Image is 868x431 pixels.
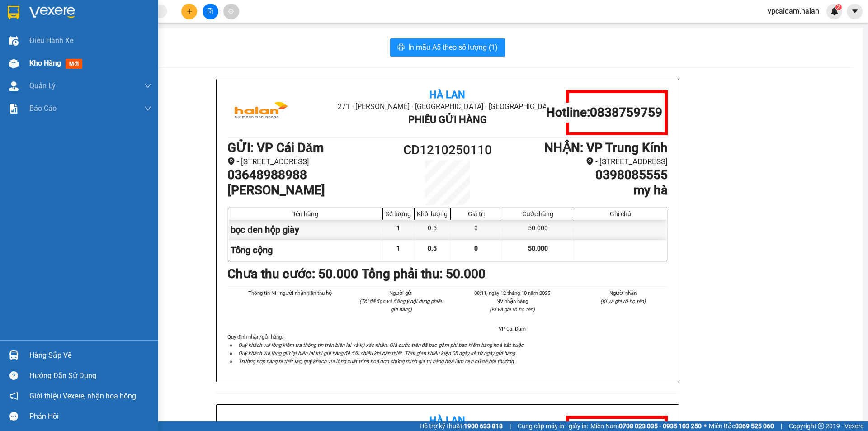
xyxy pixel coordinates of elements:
[579,289,668,297] li: Người nhận
[408,42,498,53] span: In mẫu A5 theo số lượng (1)
[144,105,151,112] span: down
[503,183,668,198] h1: my hà
[238,350,516,356] i: Quý khách vui lòng giữ lại biên lai khi gửi hàng để đối chiếu khi cần thiết. Thời gian khiếu kiện...
[8,6,19,19] img: logo-vxr
[464,422,503,430] strong: 1900 633 818
[245,289,335,297] li: Thông tin NH người nhận tiền thu hộ
[223,4,239,19] button: aim
[9,412,18,421] span: message
[709,421,774,431] span: Miền Bắc
[600,298,646,304] i: (Kí và ghi rõ họ tên)
[227,333,668,365] div: Quy định nhận/gửi hàng :
[619,422,702,430] strong: 0708 023 035 - 0935 103 250
[9,59,19,68] img: warehouse-icon
[490,306,535,313] i: (Kí và ghi rõ họ tên)
[509,421,511,431] span: |
[29,369,151,383] div: Hướng dẫn sử dụng
[502,220,574,240] div: 50.000
[9,36,19,46] img: warehouse-icon
[227,90,295,135] img: logo.jpg
[390,38,505,57] button: printerIn mẫu A5 theo số lượng (1)
[586,157,594,165] span: environment
[837,4,840,10] span: 2
[357,289,446,297] li: Người gửi
[467,325,557,333] li: VP Cái Dăm
[29,410,151,423] div: Phản hồi
[362,266,486,281] b: Tổng phải thu: 50.000
[544,140,668,155] b: NHẬN : VP Trung Kính
[207,8,213,14] span: file-add
[29,80,56,91] span: Quản Lý
[408,114,487,125] b: Phiếu Gửi Hàng
[847,4,863,19] button: caret-down
[301,101,594,112] li: 271 - [PERSON_NAME] - [GEOGRAPHIC_DATA] - [GEOGRAPHIC_DATA]
[851,7,859,15] span: caret-down
[29,103,57,114] span: Báo cáo
[29,59,61,67] span: Kho hàng
[467,297,557,305] li: NV nhận hàng
[835,4,842,10] sup: 2
[518,421,588,431] span: Cung cấp máy in - giấy in:
[415,220,451,240] div: 0.5
[546,105,662,120] h1: Hotline: 0838759759
[576,210,665,218] div: Ghi chú
[359,298,443,313] i: (Tôi đã đọc và đồng ý nội dung phiếu gửi hàng)
[420,421,503,431] span: Hỗ trợ kỹ thuật:
[760,5,826,17] span: vpcaidam.halan
[186,8,193,14] span: plus
[818,423,824,429] span: copyright
[231,210,380,218] div: Tên hàng
[227,183,392,198] h1: [PERSON_NAME]
[9,371,18,380] span: question-circle
[704,424,707,428] span: ⚪️
[429,415,465,426] b: Hà Lan
[227,140,324,155] b: GỬI : VP Cái Dăm
[528,245,548,252] span: 50.000
[735,422,774,430] strong: 0369 525 060
[9,350,19,360] img: warehouse-icon
[385,210,412,218] div: Số lượng
[227,266,358,281] b: Chưa thu cước : 50.000
[238,342,525,348] i: Quý khách vui lòng kiểm tra thông tin trên biên lai và ký xác nhận. Giá cước trên đã bao gồm phí ...
[396,245,400,252] span: 1
[417,210,448,218] div: Khối lượng
[383,220,415,240] div: 1
[453,210,500,218] div: Giá trị
[467,289,557,297] li: 08:11, ngày 12 tháng 10 năm 2025
[590,421,702,431] span: Miền Nam
[505,210,571,218] div: Cước hàng
[392,140,503,160] h1: CD1210250110
[830,7,839,15] img: icon-new-feature
[181,4,197,19] button: plus
[228,8,234,14] span: aim
[503,156,668,168] li: - [STREET_ADDRESS]
[9,392,18,400] span: notification
[66,59,82,69] span: mới
[781,421,782,431] span: |
[29,390,136,402] span: Giới thiệu Vexere, nhận hoa hồng
[451,220,502,240] div: 0
[228,220,383,240] div: bọc đen hộp giày
[9,104,19,114] img: solution-icon
[227,157,235,165] span: environment
[203,4,218,19] button: file-add
[29,35,73,46] span: Điều hành xe
[429,89,465,100] b: Hà Lan
[428,245,437,252] span: 0.5
[9,81,19,91] img: warehouse-icon
[144,82,151,90] span: down
[238,358,515,365] i: Trường hợp hàng bị thất lạc, quý khách vui lòng xuất trình hoá đơn chứng minh giá trị hàng hoá là...
[397,43,405,52] span: printer
[227,156,392,168] li: - [STREET_ADDRESS]
[474,245,478,252] span: 0
[503,167,668,183] h1: 0398085555
[227,167,392,183] h1: 03648988988
[231,245,273,256] span: Tổng cộng
[29,349,151,362] div: Hàng sắp về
